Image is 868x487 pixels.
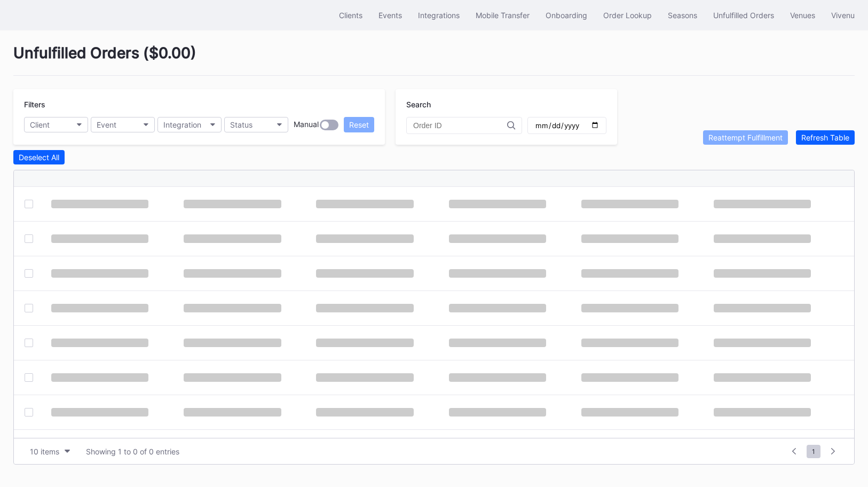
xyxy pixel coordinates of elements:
[782,5,823,25] button: Venues
[796,130,855,145] button: Refresh Table
[91,117,155,132] button: Event
[30,120,50,129] div: Client
[163,120,201,129] div: Integration
[25,444,75,459] button: 10 items
[410,5,468,25] button: Integrations
[705,5,782,25] button: Unfulfilled Orders
[660,5,705,25] button: Seasons
[538,5,595,25] button: Onboarding
[370,5,410,25] button: Events
[24,100,374,109] div: Filters
[344,117,374,132] button: Reset
[97,120,116,129] div: Event
[86,447,179,456] div: Showing 1 to 0 of 0 entries
[708,133,783,142] div: Reattempt Fulfillment
[703,130,788,145] button: Reattempt Fulfillment
[339,11,362,20] div: Clients
[19,153,59,162] div: Deselect All
[603,11,652,20] div: Order Lookup
[831,11,855,20] div: Vivenu
[230,120,252,129] div: Status
[378,11,402,20] div: Events
[413,121,507,130] input: Order ID
[546,11,587,20] div: Onboarding
[823,5,863,25] button: Vivenu
[30,447,59,456] div: 10 items
[790,11,815,20] div: Venues
[801,133,849,142] div: Refresh Table
[157,117,222,132] button: Integration
[668,11,697,20] div: Seasons
[294,120,319,130] div: Manual
[349,120,369,129] div: Reset
[406,100,606,109] div: Search
[595,5,660,25] button: Order Lookup
[24,117,88,132] button: Client
[418,11,460,20] div: Integrations
[13,150,65,164] button: Deselect All
[13,44,855,76] div: Unfulfilled Orders ( $0.00 )
[468,5,538,25] button: Mobile Transfer
[807,445,820,458] span: 1
[476,11,530,20] div: Mobile Transfer
[331,5,370,25] button: Clients
[224,117,288,132] button: Status
[713,11,774,20] div: Unfulfilled Orders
